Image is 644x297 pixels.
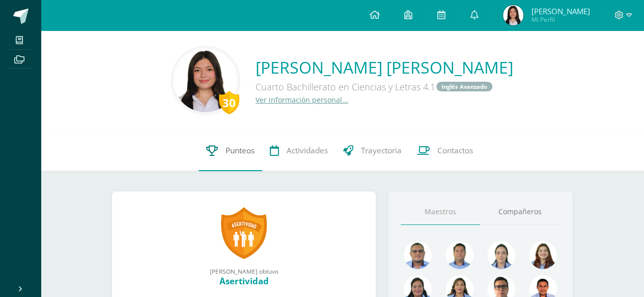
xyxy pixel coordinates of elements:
span: Contactos [437,145,473,156]
a: Trayectoria [335,130,409,171]
span: Actividades [287,145,328,156]
a: Actividades [262,130,335,171]
a: Punteos [199,130,262,171]
a: Compañeros [480,199,560,225]
span: Trayectoria [361,145,402,156]
img: 2ac039123ac5bd71a02663c3aa063ac8.png [445,241,473,269]
div: Cuarto Bachillerato en Ciencias y Letras 4.1 [256,78,513,95]
img: cfa306f66102071af9d3b8eda32bb61d.png [174,49,237,112]
img: 99962f3fa423c9b8099341731b303440.png [404,241,432,269]
span: [PERSON_NAME] [531,6,590,16]
img: 44a490a2c478ea92f394c8ceed1f6f56.png [503,5,523,25]
a: Inglés Avanzado [436,82,492,91]
a: Maestros [401,199,481,225]
a: Contactos [409,130,481,171]
span: Mi Perfil [531,15,590,24]
div: Asertividad [122,275,366,287]
a: Ver información personal... [256,95,348,105]
span: Punteos [226,145,255,156]
img: 375aecfb130304131abdbe7791f44736.png [487,241,515,269]
a: [PERSON_NAME] [PERSON_NAME] [256,56,513,78]
img: a9adb280a5deb02de052525b0213cdb9.png [529,241,557,269]
div: [PERSON_NAME] obtuvo [122,267,366,275]
div: 30 [219,91,239,114]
